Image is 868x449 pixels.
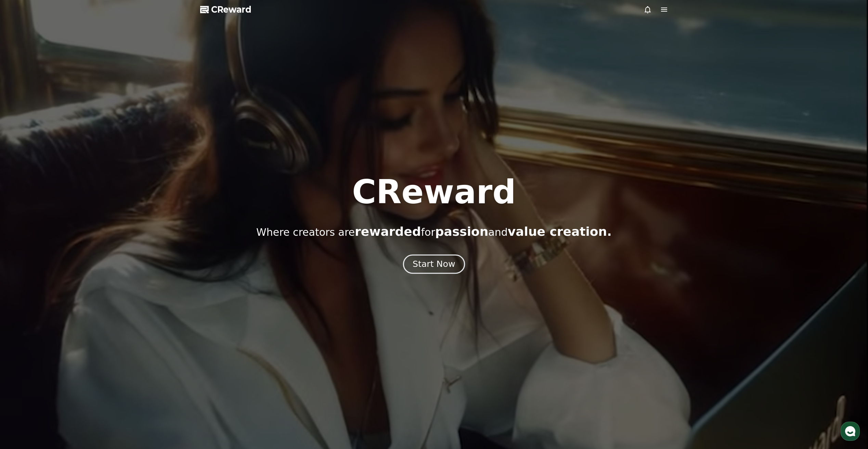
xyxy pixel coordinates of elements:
span: Messages [57,227,77,233]
a: Home [2,217,45,234]
span: Settings [101,227,118,232]
h1: CReward [352,176,516,208]
a: Messages [45,217,88,234]
a: Start Now [404,262,464,268]
span: rewarded [355,224,421,239]
button: Start Now [403,255,465,274]
span: value creation. [508,224,612,239]
div: Start Now [413,258,455,270]
span: passion [435,224,489,239]
span: CReward [211,4,251,15]
a: CReward [200,4,251,15]
p: Where creators are for and [256,225,612,239]
span: Home [17,227,29,232]
a: Settings [88,217,131,234]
